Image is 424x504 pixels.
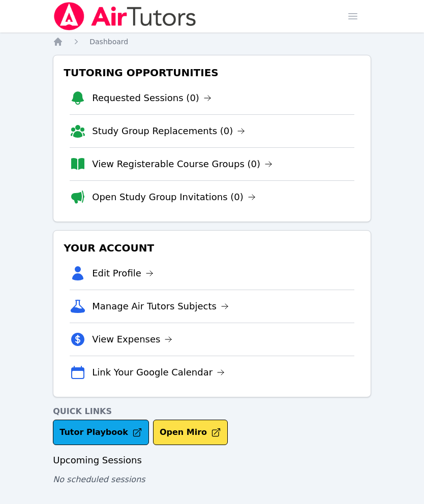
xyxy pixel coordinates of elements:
[53,475,145,484] span: No scheduled sessions
[62,239,362,257] h3: Your Account
[89,38,128,46] span: Dashboard
[92,91,211,105] a: Requested Sessions (0)
[53,37,371,47] nav: Breadcrumb
[53,453,371,467] h3: Upcoming Sessions
[53,420,149,445] a: Tutor Playbook
[92,157,272,171] a: View Registerable Course Groups (0)
[62,64,362,82] h3: Tutoring Opportunities
[92,190,256,204] a: Open Study Group Invitations (0)
[92,332,172,346] a: View Expenses
[89,37,128,47] a: Dashboard
[53,405,371,418] h4: Quick Links
[53,2,197,30] img: Air Tutors
[153,420,228,445] button: Open Miro
[92,266,154,280] a: Edit Profile
[92,365,225,380] a: Link Your Google Calendar
[92,299,229,313] a: Manage Air Tutors Subjects
[92,124,245,138] a: Study Group Replacements (0)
